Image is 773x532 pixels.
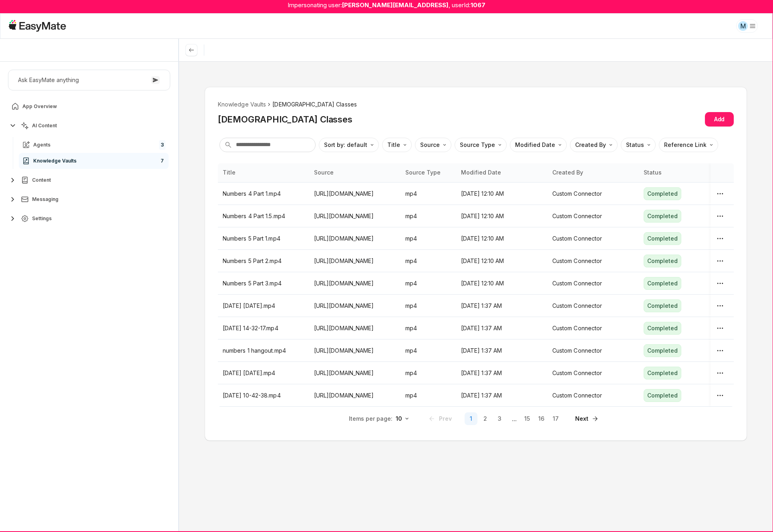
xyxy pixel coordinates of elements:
span: Agents [33,142,50,148]
p: Numbers 5 Part 3.mp4 [223,279,304,288]
p: mp4 [405,257,451,265]
p: Reference Link [664,141,707,149]
p: [DATE] 1:37 AM [461,391,543,400]
p: [DATE] 12:10 AM [461,279,543,288]
p: Numbers 5 Part 2.mp4 [223,257,304,265]
button: 1 [465,412,477,425]
p: Source [420,141,440,149]
p: mp4 [405,324,451,333]
p: Custom Connector [552,257,634,265]
p: Numbers 4 Part 1.5.mp4 [223,212,304,221]
button: 17 [550,412,562,425]
div: Completed [644,187,681,200]
button: Sort by: default [319,138,379,152]
div: Completed [644,322,681,335]
button: Source [415,138,451,152]
p: Numbers 5 Part 1.mp4 [223,234,304,243]
th: Status [639,163,730,183]
span: Content [32,177,51,183]
span: 3 [159,140,165,150]
button: Settings [8,211,170,227]
p: [DATE] 12:10 AM [461,257,543,265]
button: Reference Link [659,138,718,152]
span: [DEMOGRAPHIC_DATA] Classes [272,100,357,109]
button: 2 [479,412,492,425]
button: 16 [535,412,548,425]
button: Content [8,172,170,188]
p: [DATE] 1:37 AM [461,324,543,333]
a: App Overview [8,98,170,114]
span: Knowledge Vaults [33,158,76,164]
nav: breadcrumb [218,100,734,109]
p: Custom Connector [552,346,634,355]
span: 7 [159,156,165,166]
div: Completed [644,367,681,379]
button: Go to next page [572,412,603,426]
p: Title [387,141,400,149]
button: Status [621,138,656,152]
p: [DATE] 12:10 AM [461,212,543,221]
div: Completed [644,277,681,290]
p: [DATE] 1:37 AM [461,346,543,355]
p: [URL][DOMAIN_NAME] [314,391,396,400]
th: Modified Date [456,163,548,183]
p: Custom Connector [552,301,634,310]
p: [URL][DOMAIN_NAME] [314,212,396,221]
p: [DATE] 1:37 AM [461,301,543,310]
p: Custom Connector [552,324,634,333]
th: Title [218,163,309,183]
a: Knowledge Vaults7 [19,153,169,169]
button: Modified Date [510,138,567,152]
p: mp4 [405,391,451,400]
button: Source Type [455,138,507,152]
div: Completed [644,299,681,312]
span: Settings [32,215,52,222]
p: [URL][DOMAIN_NAME] [314,324,396,333]
p: [DATE] 12:10 AM [461,234,543,243]
th: Source [309,163,401,183]
p: mp4 [405,279,451,288]
p: mp4 [405,189,451,198]
button: Add [705,112,734,126]
p: mp4 [405,301,451,310]
p: numbers 1 hangout.mp4 [223,346,304,355]
p: Numbers 4 Part 1.mp4 [223,189,304,198]
p: [URL][DOMAIN_NAME] [314,369,396,377]
a: Agents3 [19,137,169,153]
span: ... [508,414,521,424]
p: Custom Connector [552,391,634,400]
button: Created By [570,138,618,152]
p: Source Type [460,141,495,149]
p: mp4 [405,346,451,355]
p: Sort by: default [324,141,367,149]
p: mp4 [405,369,451,377]
button: 3 [493,412,506,425]
p: Custom Connector [552,279,634,288]
p: Status [626,141,644,149]
p: Created By [575,141,606,149]
p: [DATE] [DATE].mp4 [223,369,304,377]
button: AI Content [8,118,170,134]
p: [URL][DOMAIN_NAME] [314,301,396,310]
p: [DATE] 1:37 AM [461,369,543,377]
p: Items per page: [349,414,393,423]
strong: [PERSON_NAME][EMAIL_ADDRESS] [342,1,449,10]
div: Completed [644,255,681,267]
li: Knowledge Vaults [218,100,266,109]
p: Custom Connector [552,189,634,198]
p: Custom Connector [552,212,634,221]
p: mp4 [405,234,451,243]
button: 15 [521,412,533,425]
span: AI Content [32,122,57,129]
div: Completed [644,232,681,245]
p: [URL][DOMAIN_NAME] [314,279,396,288]
p: [DATE] 10-42-38.mp4 [223,391,304,400]
p: Custom Connector [552,234,634,243]
p: [URL][DOMAIN_NAME] [314,346,396,355]
div: Completed [644,389,681,402]
button: Messaging [8,191,170,207]
p: Modified Date [515,141,555,149]
p: Custom Connector [552,369,634,377]
p: [URL][DOMAIN_NAME] [314,189,396,198]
